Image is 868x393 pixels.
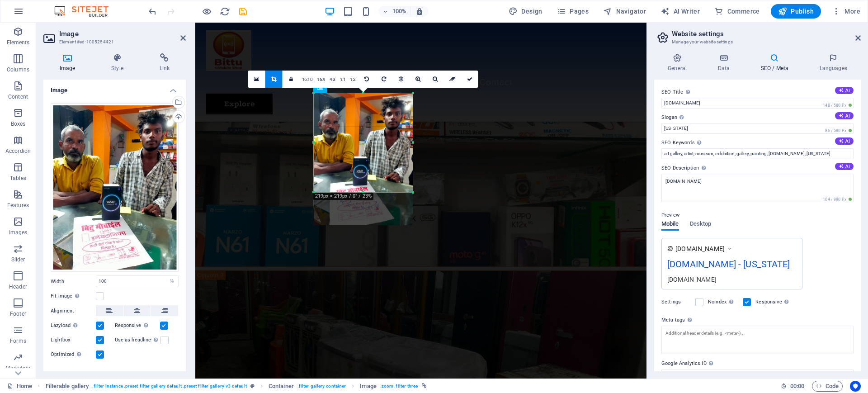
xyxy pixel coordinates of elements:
[375,71,392,88] a: Rotate right 90°
[661,297,691,308] label: Settings
[7,39,30,46] p: Elements
[661,137,854,148] label: SEO Keywords
[392,71,410,88] a: Center
[675,244,725,253] span: [DOMAIN_NAME]
[5,365,30,372] p: Marketing
[821,196,854,203] span: 104 / 990 Px
[850,381,861,392] button: Usercentrics
[43,80,186,96] h4: Image
[747,53,806,72] h4: SEO / Meta
[657,4,703,19] button: AI Writer
[51,320,96,331] label: Lazyload
[661,369,854,380] input: G-1A2B3C456
[667,257,797,275] div: [DOMAIN_NAME] - [US_STATE]
[392,6,406,17] h6: 100%
[147,6,158,17] i: Undo: Change image (Ctrl+Z)
[661,210,679,221] p: Preview
[660,7,700,16] span: AI Writer
[359,166,369,211] span: 0
[835,137,854,145] button: SEO Keywords
[828,4,864,19] button: More
[823,128,854,134] span: 86 / 580 Px
[378,6,410,17] button: 100%
[9,283,27,290] p: Header
[237,6,248,17] button: save
[661,87,854,98] label: SEO Title
[115,320,160,331] label: Responsive
[46,381,89,392] span: Click to select. Double-click to edit
[661,112,854,123] label: Slogan
[711,4,764,19] button: Commerce
[315,71,327,88] a: 16:9
[265,71,283,88] a: Crop mode
[771,4,821,19] button: Publish
[835,112,854,119] button: Slogan
[143,53,186,72] h4: Link
[672,38,843,46] h3: Manage your website settings
[201,6,212,17] button: Click here to leave preview mode and continue editing
[283,71,300,88] a: Keep aspect ratio
[380,381,418,392] span: . zoom .filter-three
[52,6,120,17] img: Editor Logo
[661,123,854,134] input: Slogan...
[755,297,791,308] label: Responsive
[781,381,805,392] h6: Session time
[51,279,96,284] label: Width
[832,7,860,16] span: More
[51,349,96,360] label: Optimized
[7,381,32,392] a: Click to cancel selection. Double-click to open Pages
[7,66,29,73] p: Columns
[557,7,589,16] span: Pages
[10,310,26,317] p: Footer
[95,53,143,72] h4: Style
[11,256,25,263] p: Slider
[51,291,96,302] label: Fit image
[351,165,369,211] span: -10
[338,71,348,88] a: 1:1
[661,315,854,326] label: Meta tags
[220,6,230,17] i: Reload page
[821,102,854,109] span: 148 / 580 Px
[661,218,679,231] span: Mobile
[51,335,96,346] label: Lightbox
[59,38,168,46] h3: Element #ed-1005254421
[43,367,186,389] h4: Text
[714,7,760,16] span: Commerce
[327,71,338,88] a: 4:3
[238,6,248,17] i: Save (Ctrl+S)
[603,7,646,16] span: Navigator
[812,381,843,392] button: Code
[219,6,230,17] button: reload
[7,202,29,209] p: Features
[43,53,95,72] h4: Image
[661,358,854,369] label: Google Analytics ID
[835,87,854,94] button: SEO Title
[147,6,158,17] button: undo
[250,384,255,388] i: This element is a customizable preset
[661,163,854,174] label: SEO Description
[427,71,444,88] a: Zoom out
[348,71,358,88] a: 1:2
[5,147,31,155] p: Accordion
[51,306,96,317] label: Alignment
[360,381,376,392] span: Click to select. Double-click to edit
[505,4,546,19] button: Design
[778,7,814,16] span: Publish
[297,381,346,392] span: . filter-gallery-container
[661,221,711,238] div: Preview
[704,53,747,72] h4: Data
[9,229,28,236] p: Images
[115,335,160,346] label: Use as headline
[599,4,650,19] button: Navigator
[553,4,592,19] button: Pages
[11,120,26,128] p: Boxes
[410,71,427,88] a: Zoom in
[300,71,315,88] a: 16:10
[509,7,542,16] span: Design
[10,337,26,345] p: Forms
[797,383,798,389] span: :
[690,218,712,231] span: Desktop
[790,381,804,392] span: 00 00
[10,175,26,182] p: Tables
[92,381,247,392] span: . filter-instance .preset-filter-gallery-default .preset-filter-gallery-v3-default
